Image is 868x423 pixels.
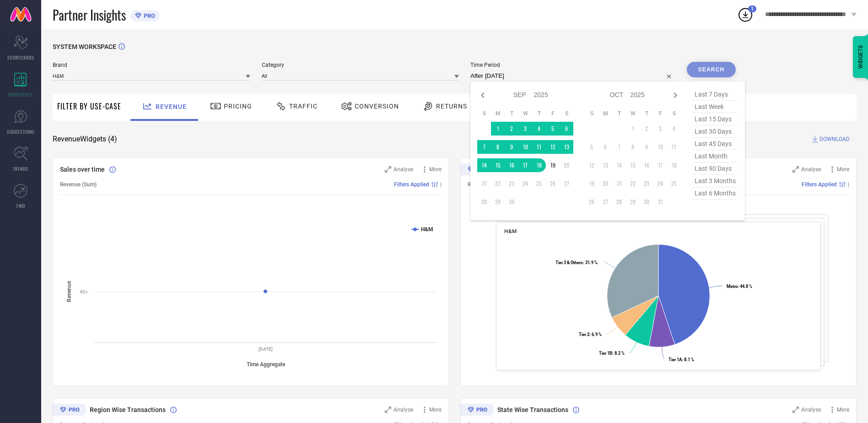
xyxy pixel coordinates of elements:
span: last 45 days [692,138,738,150]
span: More [429,166,442,173]
text: H&M [421,226,433,233]
span: Filter By Use-Case [57,101,121,112]
span: | [848,181,849,188]
span: Sales over time [60,166,105,173]
td: Mon Oct 13 2025 [598,158,612,172]
th: Wednesday [518,110,532,117]
th: Thursday [532,110,546,117]
th: Tuesday [612,110,626,117]
td: Wed Oct 01 2025 [626,122,640,136]
div: Next month [670,90,681,101]
text: : 8.1 % [669,357,694,362]
th: Sunday [477,110,491,117]
span: Conversion [355,103,399,110]
td: Sat Oct 04 2025 [667,122,681,136]
tspan: Tier 2 [579,332,589,337]
td: Fri Oct 24 2025 [653,177,667,190]
td: Sat Oct 18 2025 [667,158,681,172]
td: Thu Oct 02 2025 [640,122,653,136]
span: Returns [436,103,467,110]
td: Sat Sep 20 2025 [560,158,573,172]
div: Previous month [477,90,488,101]
span: Analyse [394,407,413,413]
td: Tue Sep 23 2025 [505,177,518,190]
td: Mon Oct 27 2025 [598,195,612,209]
td: Tue Oct 07 2025 [612,140,626,154]
td: Wed Oct 22 2025 [626,177,640,190]
td: Mon Sep 29 2025 [491,195,505,209]
span: last 30 days [692,125,738,138]
td: Fri Sep 26 2025 [546,177,560,190]
td: Thu Oct 09 2025 [640,140,653,154]
span: last 90 days [692,163,738,175]
th: Saturday [560,110,573,117]
td: Wed Sep 03 2025 [518,122,532,136]
span: last 15 days [692,113,738,125]
span: PRO [141,12,155,19]
td: Sat Oct 25 2025 [667,177,681,190]
span: last 7 days [692,88,738,101]
th: Friday [546,110,560,117]
span: Revenue Widgets ( 4 ) [53,135,117,144]
td: Tue Oct 21 2025 [612,177,626,190]
td: Sat Sep 13 2025 [560,140,573,154]
td: Tue Sep 30 2025 [505,195,518,209]
td: Fri Oct 31 2025 [653,195,667,209]
td: Tue Sep 09 2025 [505,140,518,154]
span: More [837,407,849,413]
svg: Zoom [385,166,391,173]
td: Thu Sep 25 2025 [532,177,546,190]
span: Analyse [394,166,413,173]
text: [DATE] [259,347,273,352]
div: Premium [53,404,86,418]
span: Revenue [156,103,187,110]
tspan: Tier 1A [669,357,682,362]
td: Mon Sep 22 2025 [491,177,505,190]
span: TRENDS [13,165,28,172]
span: Filters Applied [394,181,429,188]
text: : 8.2 % [599,351,625,356]
th: Thursday [640,110,653,117]
td: Wed Oct 15 2025 [626,158,640,172]
svg: Zoom [793,166,799,173]
td: Tue Oct 28 2025 [612,195,626,209]
text: : 44.8 % [727,284,752,289]
td: Fri Sep 05 2025 [546,122,560,136]
svg: Zoom [385,407,391,413]
td: Tue Oct 14 2025 [612,158,626,172]
td: Sun Oct 19 2025 [585,177,598,190]
span: last 3 months [692,175,738,187]
span: SYSTEM WORKSPACE [53,43,116,50]
text: : 6.9 % [579,332,602,337]
td: Sat Oct 11 2025 [667,140,681,154]
td: Wed Sep 24 2025 [518,177,532,190]
td: Thu Sep 04 2025 [532,122,546,136]
td: Fri Oct 17 2025 [653,158,667,172]
td: Sun Oct 12 2025 [585,158,598,172]
td: Thu Oct 16 2025 [640,158,653,172]
span: Pricing [224,103,252,110]
span: last 6 months [692,187,738,200]
td: Wed Oct 29 2025 [626,195,640,209]
td: Tue Sep 16 2025 [505,158,518,172]
th: Monday [491,110,505,117]
td: Fri Oct 10 2025 [653,140,667,154]
td: Sat Sep 06 2025 [560,122,573,136]
div: Premium [460,163,494,177]
td: Mon Sep 08 2025 [491,140,505,154]
span: Traffic [289,103,318,110]
tspan: Time Aggregate [247,361,286,368]
td: Tue Sep 02 2025 [505,122,518,136]
span: WORKSPACE [8,91,33,98]
td: Mon Sep 01 2025 [491,122,505,136]
td: Mon Oct 06 2025 [598,140,612,154]
td: Fri Sep 12 2025 [546,140,560,154]
span: Category [262,62,459,68]
th: Saturday [667,110,681,117]
text: : 31.9 % [555,260,598,265]
td: Sun Sep 28 2025 [477,195,491,209]
td: Thu Sep 18 2025 [532,158,546,172]
span: Region Wise Transactions [90,406,166,413]
span: Partner Insights [53,5,126,24]
span: Filters Applied [802,181,837,188]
